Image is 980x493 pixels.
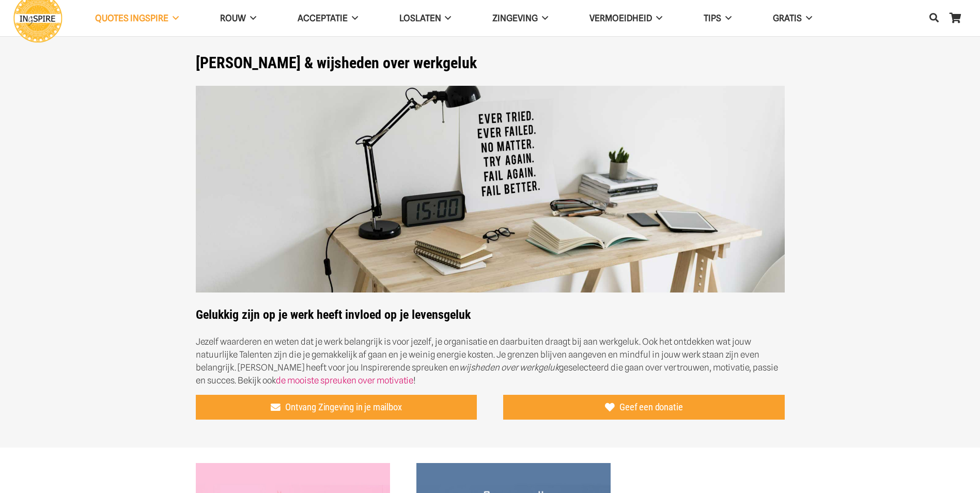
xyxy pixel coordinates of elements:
[459,362,559,373] em: wijsheden over werkgeluk
[379,5,472,32] a: Loslaten
[220,13,246,23] span: ROUW
[589,13,652,23] span: VERMOEIDHEID
[276,375,413,386] a: de mooiste spreuken over motivatie
[472,5,569,32] a: Zingeving
[196,335,785,387] p: Jezelf waarderen en weten dat je werk belangrijk is voor jezelf, je organisatie en daarbuiten dra...
[683,5,752,32] a: TIPS
[619,402,682,413] span: Geef een donatie
[569,5,683,32] a: VERMOEIDHEID
[196,86,785,293] img: Spreuken die jou motiveren voor succes - citaten over succes van ingspire
[199,5,277,32] a: ROUW
[399,13,441,23] span: Loslaten
[704,13,721,23] span: TIPS
[277,5,379,32] a: Acceptatie
[503,395,785,420] a: Geef een donatie
[196,307,471,322] strong: Gelukkig zijn op je werk heeft invloed op je levensgeluk
[74,5,199,32] a: QUOTES INGSPIRE
[298,13,348,23] span: Acceptatie
[492,13,538,23] span: Zingeving
[773,13,802,23] span: GRATIS
[752,5,833,32] a: GRATIS
[95,13,168,23] span: QUOTES INGSPIRE
[416,464,611,474] a: Betere antwoorden vinden
[196,464,390,474] a: Je zielsmissie is een ontmoeting met wat jou bevrijdt ©
[196,54,785,72] h1: [PERSON_NAME] & wijsheden over werkgeluk
[285,402,401,413] span: Ontvang Zingeving in je mailbox
[196,395,477,420] a: Ontvang Zingeving in je mailbox
[924,6,944,30] a: Zoeken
